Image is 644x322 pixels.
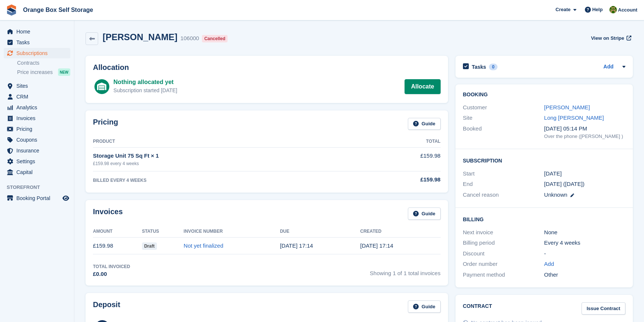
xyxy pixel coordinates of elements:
h2: Billing [463,215,625,223]
a: menu [4,167,70,177]
div: Other [544,271,625,279]
span: [DATE] ([DATE]) [544,181,585,187]
div: Payment method [463,271,544,279]
div: £0.00 [93,270,130,278]
div: NEW [58,68,70,76]
a: Long [PERSON_NAME] [544,115,604,121]
th: Invoice Number [184,226,280,238]
time: 2025-09-02 00:00:00 UTC [544,170,561,178]
div: Cancel reason [463,191,544,199]
div: Total Invoiced [93,263,130,270]
a: menu [4,135,70,145]
span: Home [16,26,61,37]
th: Total [359,136,441,148]
span: Tasks [16,37,61,48]
div: Storage Unit 75 Sq Ft × 1 [93,152,359,160]
img: SARAH T [609,6,617,13]
a: Guide [408,300,441,313]
a: menu [4,193,70,203]
span: Settings [16,156,61,167]
time: 2025-09-03 16:14:40 UTC [280,242,313,249]
div: [DATE] 05:14 PM [544,125,625,133]
span: Invoices [16,113,61,123]
h2: [PERSON_NAME] [103,32,177,42]
a: Guide [408,207,441,220]
span: Unknown [544,191,567,198]
div: £159.98 [359,176,441,184]
h2: Booking [463,92,625,98]
div: None [544,228,625,237]
div: Next invoice [463,228,544,237]
span: Account [618,6,637,14]
div: Billing period [463,239,544,247]
span: Showing 1 of 1 total invoices [370,263,441,278]
div: Booked [463,125,544,140]
div: End [463,180,544,189]
div: Every 4 weeks [544,239,625,247]
h2: Deposit [93,300,120,313]
span: Help [592,6,603,13]
a: Allocate [405,79,440,94]
span: Draft [142,242,157,250]
th: Product [93,136,359,148]
span: Create [556,6,570,13]
th: Created [360,226,441,238]
a: menu [4,91,70,102]
span: Sites [16,81,61,91]
time: 2025-09-02 16:14:40 UTC [360,242,393,249]
td: £159.98 [359,148,441,171]
a: Price increases NEW [17,68,70,76]
a: Guide [408,118,441,130]
div: Discount [463,249,544,258]
th: Due [280,226,360,238]
div: Cancelled [202,35,228,42]
a: menu [4,156,70,167]
h2: Contract [463,302,492,315]
div: 0 [489,64,498,70]
h2: Invoices [93,207,123,220]
h2: Pricing [93,118,118,130]
a: Issue Contract [582,302,625,315]
div: Start [463,170,544,178]
h2: Tasks [472,64,486,70]
a: menu [4,113,70,123]
span: Insurance [16,145,61,156]
a: menu [4,145,70,156]
div: Customer [463,103,544,112]
h2: Allocation [93,63,441,72]
div: Subscription started [DATE] [113,87,177,94]
div: BILLED EVERY 4 WEEKS [93,177,359,184]
a: menu [4,124,70,134]
td: £159.98 [93,238,142,254]
a: Not yet finalized [184,242,223,249]
div: Order number [463,260,544,268]
th: Amount [93,226,142,238]
a: menu [4,102,70,113]
a: Preview store [61,194,70,203]
span: Capital [16,167,61,177]
th: Status [142,226,184,238]
span: Analytics [16,102,61,113]
span: Price increases [17,69,53,76]
a: menu [4,81,70,91]
a: menu [4,48,70,58]
a: Add [603,63,614,71]
a: Add [544,260,554,268]
a: menu [4,37,70,48]
img: stora-icon-8386f47178a22dfd0bd8f6a31ec36ba5ce8667c1dd55bd0f319d3a0aa187defe.svg [6,4,17,16]
span: Subscriptions [16,48,61,58]
span: Booking Portal [16,193,61,203]
span: CRM [16,91,61,102]
div: Nothing allocated yet [113,78,177,87]
div: £159.98 every 4 weeks [93,160,359,167]
span: Pricing [16,124,61,134]
div: 106000 [180,34,199,43]
div: Site [463,114,544,122]
div: - [544,249,625,258]
a: Contracts [17,59,70,67]
a: menu [4,26,70,37]
a: View on Stripe [588,32,633,44]
span: Coupons [16,135,61,145]
span: View on Stripe [591,35,624,42]
a: [PERSON_NAME] [544,104,590,110]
